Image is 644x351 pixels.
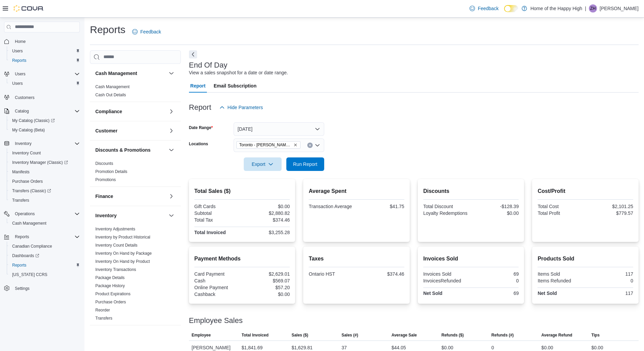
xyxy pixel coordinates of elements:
span: Cash Management [12,221,46,226]
h3: Report [189,103,211,111]
a: Transfers (Classic) [9,187,54,195]
div: $374.46 [243,217,290,223]
button: Remove Toronto - Danforth Ave - Friendly Stranger from selection in this group [293,143,297,147]
span: Inventory Adjustments [95,226,135,232]
button: Cash Management [7,219,82,228]
a: Users [9,47,25,55]
div: $0.00 [243,204,290,209]
h2: Products Sold [538,255,633,263]
div: Cash Management [90,83,181,102]
button: Compliance [167,107,175,116]
span: Average Sale [391,332,417,338]
span: Discounts [95,161,113,166]
a: Home [12,37,28,46]
a: Cash Management [95,84,129,89]
div: $0.00 [472,210,519,216]
span: Inventory Count [12,150,41,156]
a: Inventory On Hand by Product [95,259,150,264]
button: Inventory [1,139,82,148]
span: Transfers (Classic) [9,187,80,195]
span: Reports [12,58,26,63]
span: Run Report [293,161,317,168]
span: Report [190,79,206,93]
a: Package Details [95,275,125,280]
span: Inventory Manager (Classic) [9,158,80,167]
span: Reports [12,262,26,268]
span: Dashboards [9,252,80,260]
div: 69 [472,271,519,277]
p: Home of the Happy High [530,4,582,12]
span: Canadian Compliance [12,244,52,249]
a: Dashboards [7,251,82,260]
button: Cash Management [95,70,166,77]
div: Total Tax [194,217,241,223]
span: Inventory Count Details [95,243,138,248]
button: Operations [1,209,82,219]
span: Feedback [140,28,161,35]
strong: Total Invoiced [194,230,226,235]
span: Tips [591,332,599,338]
span: Settings [15,286,29,291]
div: $374.46 [358,271,404,277]
button: Home [1,36,82,46]
button: Inventory [12,140,34,148]
div: 0 [472,278,519,283]
h3: End Of Day [189,61,228,69]
span: Users [12,70,80,78]
a: My Catalog (Classic) [9,117,57,125]
span: Home [12,37,80,46]
button: [US_STATE] CCRS [7,270,82,279]
div: $2,880.82 [243,210,290,216]
span: Inventory by Product Historical [95,234,150,240]
span: My Catalog (Beta) [12,127,45,133]
span: Washington CCRS [9,271,80,279]
span: Refunds ($) [442,332,464,338]
button: Users [7,79,82,88]
button: Reports [1,232,82,242]
a: Cash Out Details [95,93,126,97]
span: Manifests [12,169,29,175]
a: Promotion Details [95,169,127,174]
a: Inventory Count [9,149,44,157]
div: Zachary Haire [589,4,597,12]
a: Discounts [95,161,113,166]
a: Cash Management [9,219,49,227]
h3: Customer [95,127,117,134]
span: Total Invoiced [242,332,269,338]
h2: Payment Methods [194,255,290,263]
button: My Catalog (Beta) [7,125,82,135]
a: My Catalog (Classic) [7,116,82,125]
span: Purchase Orders [12,179,43,184]
button: Customers [1,92,82,102]
button: Inventory [167,211,175,220]
a: Inventory Manager (Classic) [9,158,71,167]
span: Toronto - Danforth Ave - Friendly Stranger [236,141,301,149]
div: Inventory [90,225,181,325]
span: Customers [15,95,34,100]
div: Subtotal [194,210,241,216]
span: Reports [15,234,29,240]
span: Transfers [12,198,29,203]
button: Settings [1,283,82,293]
span: Users [9,47,80,55]
label: Locations [189,141,208,147]
a: Canadian Compliance [9,242,55,250]
div: InvoicesRefunded [423,278,470,283]
a: Manifests [9,168,32,176]
span: Purchase Orders [95,299,126,305]
button: Reports [12,233,32,241]
span: Catalog [15,108,29,114]
span: Email Subscription [214,79,257,93]
span: Inventory On Hand by Package [95,251,152,256]
span: Operations [12,210,80,218]
h2: Invoices Sold [423,255,519,263]
span: Promotions [95,177,116,182]
span: Average Refund [541,332,572,338]
span: Sales ($) [291,332,308,338]
div: Transaction Average [309,204,355,209]
img: Cova [14,5,44,12]
span: Transfers [95,316,112,321]
a: Reports [9,261,29,269]
div: Loyalty Redemptions [423,210,470,216]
